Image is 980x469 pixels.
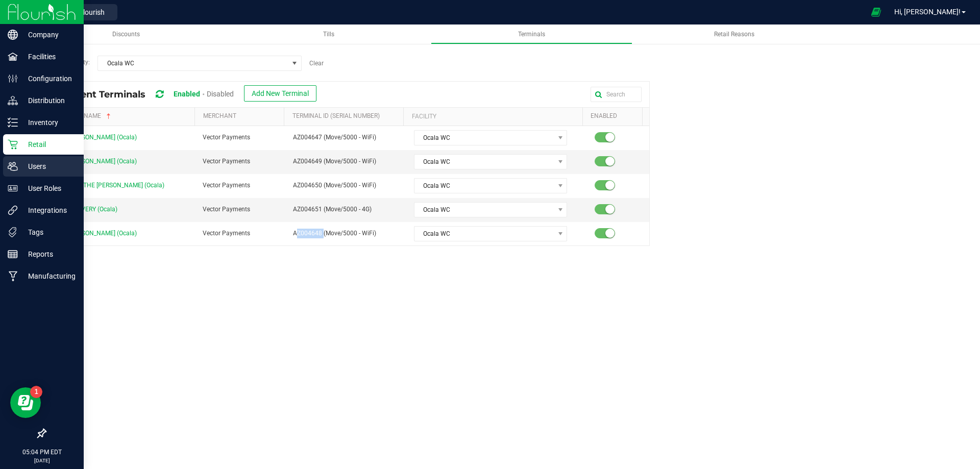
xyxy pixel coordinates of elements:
[105,112,113,120] span: Sortable
[18,248,79,260] p: Reports
[894,8,961,16] span: Hi, [PERSON_NAME]!
[8,95,18,106] inline-svg: Distribution
[414,227,554,241] span: Ocala WC
[203,112,281,120] a: MerchantSortable
[292,112,400,120] a: Terminal ID (Serial Number)Sortable
[414,155,554,169] span: Ocala WC
[18,226,79,238] p: Tags
[18,116,79,129] p: Inventory
[8,227,18,237] inline-svg: Tags
[18,72,79,85] p: Configuration
[865,2,888,22] span: Open Ecommerce Menu
[52,182,164,189] span: POS / BREATHE [PERSON_NAME] (Ocala)
[8,183,18,193] inline-svg: User Roles
[18,94,79,107] p: Distribution
[8,249,18,259] inline-svg: Reports
[8,139,18,150] inline-svg: Retail
[8,30,18,40] inline-svg: Company
[18,182,79,194] p: User Roles
[591,112,638,120] a: EnabledSortable
[53,112,191,120] a: Terminal NameSortable
[5,448,79,457] p: 05:04 PM EDT
[53,85,324,104] div: Payment Terminals
[293,158,376,165] span: AZ004649 (Move/5000 - WiFi)
[403,108,582,126] th: Facility
[18,138,79,151] p: Retail
[203,182,250,189] span: Vector Payments
[714,31,754,38] span: Retail Reasons
[52,134,137,141] span: POS / [PERSON_NAME] (Ocala)
[30,386,42,398] iframe: Resource center unread badge
[112,31,140,38] span: Discounts
[244,85,316,102] button: Add New Terminal
[414,131,554,145] span: Ocala WC
[252,89,309,97] span: Add New Terminal
[203,206,250,213] span: Vector Payments
[591,87,642,102] input: Search
[518,31,545,38] span: Terminals
[203,158,250,165] span: Vector Payments
[174,90,200,98] span: Enabled
[293,182,376,189] span: AZ004650 (Move/5000 - WiFi)
[18,204,79,216] p: Integrations
[8,117,18,128] inline-svg: Inventory
[52,230,137,237] span: POS / [PERSON_NAME] (Ocala)
[203,230,250,237] span: Vector Payments
[10,387,41,418] iframe: Resource center
[414,179,554,193] span: Ocala WC
[5,457,79,464] p: [DATE]
[18,160,79,172] p: Users
[203,134,250,141] span: Vector Payments
[8,73,18,84] inline-svg: Configuration
[293,206,372,213] span: AZ004651 (Move/5000 - 4G)
[309,59,324,68] a: Clear
[18,51,79,63] p: Facilities
[323,31,334,38] span: Tills
[293,134,376,141] span: AZ004647 (Move/5000 - WiFi)
[8,271,18,281] inline-svg: Manufacturing
[18,270,79,282] p: Manufacturing
[207,90,234,98] span: Disabled
[52,206,117,213] span: POS / DELIVERY (Ocala)
[52,158,137,165] span: POS / [PERSON_NAME] (Ocala)
[18,29,79,41] p: Company
[8,161,18,171] inline-svg: Users
[8,205,18,215] inline-svg: Integrations
[293,230,376,237] span: AZ004648 (Move/5000 - WiFi)
[414,203,554,217] span: Ocala WC
[98,56,288,70] span: Ocala WC
[8,52,18,62] inline-svg: Facilities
